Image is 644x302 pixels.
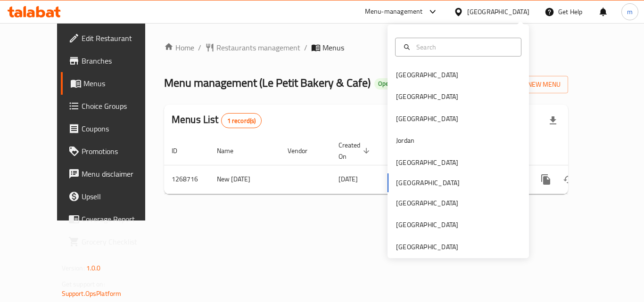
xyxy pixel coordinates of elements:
[221,113,262,128] div: Total records count
[83,78,157,89] span: Menus
[396,91,458,102] div: [GEOGRAPHIC_DATA]
[82,146,157,157] span: Promotions
[61,230,165,253] a: Grocery Checklist
[164,72,371,93] span: Menu management ( Le Petit Bakery & Cafe )
[374,78,396,90] div: Open
[627,7,633,17] span: m
[374,80,396,88] span: Open
[535,168,557,191] button: more
[304,42,307,53] li: /
[61,140,165,163] a: Promotions
[205,42,300,53] a: Restaurants management
[209,165,280,194] td: New [DATE]
[61,95,165,117] a: Choice Groups
[396,114,458,124] div: [GEOGRAPHIC_DATA]
[62,287,122,300] a: Support.OpsPlatform
[61,72,165,95] a: Menus
[503,79,561,90] span: Add New Menu
[61,49,165,72] a: Branches
[82,168,157,180] span: Menu disclaimer
[82,33,157,44] span: Edit Restaurant
[339,173,358,185] span: [DATE]
[396,220,458,230] div: [GEOGRAPHIC_DATA]
[86,262,101,274] span: 1.0.0
[172,113,262,128] h2: Menus List
[396,135,414,146] div: Jordan
[164,165,209,194] td: 1268716
[82,123,157,134] span: Coupons
[339,139,372,162] span: Created On
[396,157,458,168] div: [GEOGRAPHIC_DATA]
[467,7,529,17] div: [GEOGRAPHIC_DATA]
[61,117,165,140] a: Coupons
[557,168,580,191] button: Change Status
[322,42,344,53] span: Menus
[495,76,568,93] button: Add New Menu
[164,42,194,53] a: Home
[82,236,157,247] span: Grocery Checklist
[82,55,157,66] span: Branches
[62,278,105,290] span: Get support on:
[365,6,423,17] div: Menu-management
[216,42,300,53] span: Restaurants management
[396,198,458,208] div: [GEOGRAPHIC_DATA]
[61,208,165,230] a: Coverage Report
[413,42,515,52] input: Search
[82,213,157,225] span: Coverage Report
[396,70,458,80] div: [GEOGRAPHIC_DATA]
[542,109,564,132] div: Export file
[82,100,157,112] span: Choice Groups
[61,163,165,185] a: Menu disclaimer
[62,262,85,274] span: Version:
[82,191,157,202] span: Upsell
[217,145,246,156] span: Name
[61,185,165,208] a: Upsell
[222,116,262,125] span: 1 record(s)
[172,145,190,156] span: ID
[198,42,201,53] li: /
[164,42,568,53] nav: breadcrumb
[288,145,320,156] span: Vendor
[61,27,165,49] a: Edit Restaurant
[396,242,458,252] div: [GEOGRAPHIC_DATA]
